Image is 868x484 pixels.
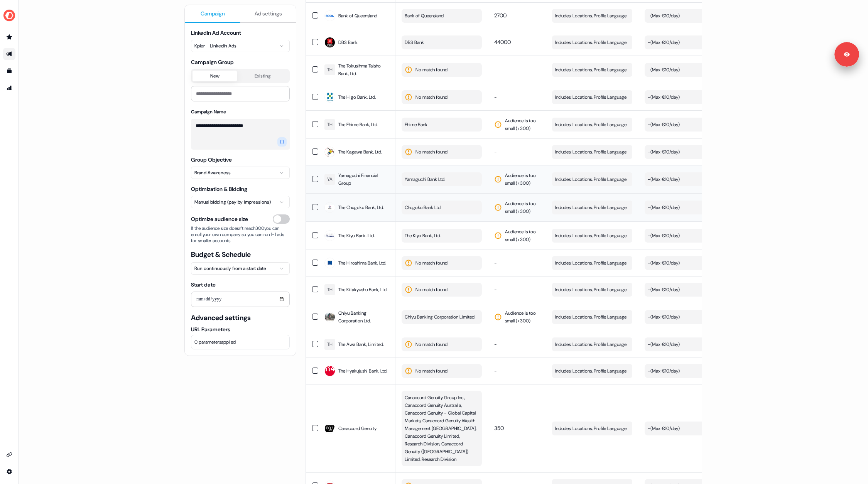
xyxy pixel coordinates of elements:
button: Includes: Locations, Profile Language [552,310,632,324]
span: Includes: Locations, Profile Language [555,93,627,101]
button: Ehime Bank [402,118,482,132]
span: Includes: Locations, Profile Language [555,341,627,348]
span: Audience is too small (< 300 ) [505,117,540,132]
button: -(Max €10/day) [645,201,725,214]
span: Yamaguchi Financial Group [338,172,389,187]
label: URL Parameters [191,325,290,333]
span: Yamaguchi Bank Ltd. [405,175,445,183]
span: Includes: Locations, Profile Language [555,66,627,74]
td: - [488,56,546,84]
button: -(Max €10/day) [645,118,725,132]
button: -(Max €10/day) [645,229,725,243]
span: Includes: Locations, Profile Language [555,175,627,183]
span: If the audience size doesn’t reach 300 you can enroll your own company so you can run 1-1 ads for... [191,225,290,244]
div: - ( Max €10/day ) [648,367,680,375]
button: Includes: Locations, Profile Language [552,118,632,132]
button: -(Max €10/day) [645,90,725,104]
span: The Kiyo Bank. Ltd. [338,232,375,239]
span: No match found [415,367,448,375]
span: The Kagawa Bank, Ltd. [338,148,382,156]
button: Chiyu Banking Corporation Limited [402,310,482,324]
button: Includes: Locations, Profile Language [552,90,632,104]
button: No match found [402,337,482,351]
div: - ( Max €10/day ) [648,341,680,348]
button: Includes: Locations, Profile Language [552,172,632,186]
span: Audience is too small (< 300 ) [505,200,540,215]
button: -(Max €10/day) [645,364,725,378]
button: -(Max €10/day) [645,310,725,324]
span: Bank of Queensland [405,12,444,20]
label: LinkedIn Ad Account [191,29,241,36]
div: TH [327,121,333,128]
td: - [488,138,546,165]
span: DBS Bank [338,39,358,46]
span: Includes: Locations, Profile Language [555,204,627,211]
span: Includes: Locations, Profile Language [555,12,627,20]
button: The Kiyo Bank, Ltd. [402,229,482,243]
button: Includes: Locations, Profile Language [552,422,632,435]
a: Go to integrations [3,449,15,461]
span: No match found [415,259,448,267]
button: -(Max €10/day) [645,172,725,186]
span: DBS Bank [405,39,424,46]
label: Start date [191,281,216,288]
span: The Ehime Bank, Ltd. [338,121,378,128]
button: -(Max €10/day) [645,145,725,159]
div: - ( Max €10/day ) [648,204,680,211]
button: Yamaguchi Bank Ltd. [402,172,482,186]
button: No match found [402,63,482,77]
label: Campaign Name [191,109,226,115]
a: Go to integrations [3,465,15,478]
button: Includes: Locations, Profile Language [552,229,632,243]
span: Budget & Schedule [191,250,290,259]
span: Bank of Queensland [338,12,377,20]
span: The Tokusihma Taisho Bank, Ltd. [338,62,389,78]
td: - [488,276,546,303]
span: 44000 [494,39,511,46]
button: -(Max €10/day) [645,9,725,23]
div: - ( Max €10/day ) [648,425,680,432]
div: - ( Max €10/day ) [648,175,680,183]
span: Includes: Locations, Profile Language [555,425,627,432]
button: Optimize audience size [273,214,290,224]
button: Includes: Locations, Profile Language [552,145,632,159]
span: The Higo Bank, Ltd. [338,93,376,101]
button: Includes: Locations, Profile Language [552,337,632,351]
a: Go to prospects [3,31,15,43]
label: Optimization & Bidding [191,186,247,192]
span: Advanced settings [191,313,290,322]
button: Includes: Locations, Profile Language [552,63,632,77]
span: 0 parameters applied [194,338,236,346]
span: The Hiroshima Bank, Ltd. [338,259,386,267]
span: Optimize audience size [191,215,248,223]
span: The Chugoku Bank, Ltd. [338,204,384,211]
span: No match found [415,341,448,348]
div: TH [327,286,333,293]
span: Chiyu Banking Corporation Limited [405,313,475,321]
div: - ( Max €10/day ) [648,66,680,74]
button: Includes: Locations, Profile Language [552,9,632,23]
span: The Hyakujushi Bank, Ltd. [338,367,387,375]
span: Canaccord Genuity [338,425,377,432]
td: - [488,331,546,358]
div: - ( Max €10/day ) [648,259,680,267]
div: - ( Max €10/day ) [648,93,680,101]
div: - ( Max €10/day ) [648,313,680,321]
span: The Kitakyushu Bank, Ltd. [338,286,387,293]
span: Chiyu Banking Corporation Ltd. [338,309,389,325]
span: Audience is too small (< 300 ) [505,309,540,325]
span: Includes: Locations, Profile Language [555,313,627,321]
span: No match found [415,66,448,74]
button: Bank of Queensland [402,9,482,23]
button: Chugoku Bank Ltd [402,201,482,214]
span: No match found [415,286,448,293]
span: 350 [494,425,504,432]
span: The Kiyo Bank, Ltd. [405,232,441,239]
button: New [193,71,237,81]
span: Campaign [201,10,225,17]
button: Includes: Locations, Profile Language [552,364,632,378]
span: Canaccord Genuity Group Inc., Canaccord Genuity Australia, Canaccord Genuity - Global Capital Mar... [405,394,477,463]
span: Campaign Group [191,58,290,66]
a: Go to attribution [3,82,15,94]
span: Includes: Locations, Profile Language [555,121,627,128]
